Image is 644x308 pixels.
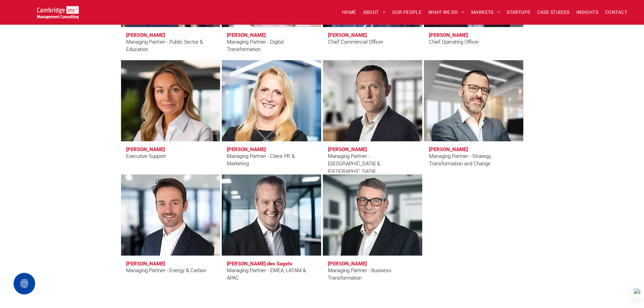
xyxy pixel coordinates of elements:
[424,60,523,141] a: Mauro Mortali | Managing Partner - Strategy | Cambridge Management Consulting
[222,60,321,141] a: Faye Holland | Managing Partner - Client PR & Marketing
[328,146,367,152] h3: [PERSON_NAME]
[227,146,266,152] h3: [PERSON_NAME]
[227,38,316,53] div: Managing Partner - Digital Transformation
[227,267,316,282] div: Managing Partner - EMEA, LATAM & APAC
[126,38,215,53] div: Managing Partner - Public Sector & Education
[126,146,165,152] h3: [PERSON_NAME]
[328,152,417,175] div: Managing Partner - [GEOGRAPHIC_DATA] & [GEOGRAPHIC_DATA]
[37,6,79,19] img: Go to Homepage
[328,261,367,267] h3: [PERSON_NAME]
[429,146,468,152] h3: [PERSON_NAME]
[429,32,468,38] h3: [PERSON_NAME]
[429,152,518,168] div: Managing Partner - Strategy, Transformation and Change
[328,267,417,282] div: Managing Partner - Business Transformation
[121,174,220,256] a: Pete Nisbet | Managing Partner - Energy & Carbon
[37,7,79,14] a: Your Business Transformed | Cambridge Management Consulting
[389,7,425,18] a: OUR PEOPLE
[503,7,533,18] a: STARTUPS
[126,32,165,38] h3: [PERSON_NAME]
[126,267,206,275] div: Managing Partner - Energy & Carbon
[227,32,266,38] h3: [PERSON_NAME]
[323,60,422,141] a: Jason Jennings | Managing Partner - UK & Ireland
[227,261,292,267] h3: [PERSON_NAME] des Sagets
[227,152,316,168] div: Managing Partner - Client PR & Marketing
[323,174,422,256] a: Jeff Owen | Managing Partner - Business Transformation
[360,7,389,18] a: ABOUT
[219,172,324,258] a: Charles Orsel Des Sagets | Managing Partner - EMEA
[425,7,468,18] a: WHAT WE DO
[534,7,573,18] a: CASE STUDIES
[573,7,602,18] a: INSIGHTS
[328,32,367,38] h3: [PERSON_NAME]
[126,261,165,267] h3: [PERSON_NAME]
[126,152,166,160] div: Executive Support
[468,7,503,18] a: MARKETS
[602,7,630,18] a: CONTACT
[429,38,479,46] div: Chief Operating Officer
[121,60,220,141] a: Kate Hancock | Executive Support | Cambridge Management Consulting
[339,7,360,18] a: HOME
[328,38,383,46] div: Chief Commercial Officer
